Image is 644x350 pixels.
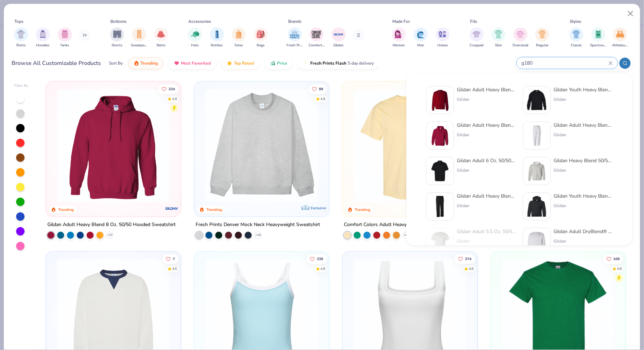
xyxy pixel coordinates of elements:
[395,30,403,38] img: Women Image
[612,43,628,48] span: Athleisure
[344,220,439,229] div: Comfort Colors Adult Heavyweight T-Shirt
[414,27,428,48] div: filter for Men
[154,27,168,48] button: filter button
[257,30,264,38] img: Bags Image
[172,96,177,101] div: 4.8
[211,43,223,48] span: Bottles
[287,27,303,48] div: filter for Fresh Prints
[14,83,28,88] div: Filter By
[392,27,406,48] button: filter button
[492,27,506,48] button: filter button
[16,43,26,48] span: Shirts
[429,89,451,111] img: c7b025ed-4e20-46ac-9c52-55bc1f9f47df
[255,233,260,237] span: + 10
[309,43,325,48] span: Comfort Colors
[429,231,451,253] img: 91159a56-43a2-494b-b098-e2c28039eaf0
[110,27,124,48] button: filter button
[457,192,516,200] div: Gildan Adult Heavy Blend™ Adult 50/50 Open-Bottom Sweatpant
[111,18,127,25] div: Bottoms
[554,228,612,235] div: Gildan Adult DryBlend® 50/50 Fleece Crew
[457,157,516,164] div: Gildan Adult 6 Oz. 50/50 Jersey Polo
[317,257,323,260] span: 239
[107,233,112,237] span: + 37
[470,43,484,48] span: Cropped
[310,60,346,66] span: Fresh Prints Flash
[227,60,232,66] img: TopRated.gif
[526,231,548,253] img: b78a68fa-2026-41a9-aae7-f4844d0a4d53
[526,125,548,146] img: 13b9c606-79b1-4059-b439-68fabb1693f9
[222,57,259,69] button: Top Rated
[162,254,178,264] button: Like
[158,84,178,94] button: Like
[569,27,583,48] div: filter for Classic
[333,43,344,48] span: Gildan
[287,43,303,48] span: Fresh Prints
[516,30,524,38] img: Oversized Image
[196,220,320,229] div: Fresh Prints Denver Mock Neck Heavyweight Sweatshirt
[616,30,624,38] img: Athleisure Image
[135,30,143,38] img: Sweatpants Image
[234,60,254,66] span: Top Rated
[232,27,246,48] button: filter button
[436,27,450,48] button: filter button
[168,87,175,91] span: 224
[290,29,300,40] img: Fresh Prints Image
[457,132,516,138] div: Gildan
[14,27,28,48] div: filter for Shirts
[624,7,637,20] button: Close
[14,27,28,48] button: filter button
[232,27,246,48] div: filter for Totes
[513,27,528,48] div: filter for Oversized
[157,30,165,38] img: Skirts Image
[254,27,268,48] button: filter button
[254,27,268,48] div: filter for Bags
[590,27,606,48] div: filter for Sportswear
[521,59,609,67] input: Try "T-Shirt"
[322,88,443,203] img: a90f7c54-8796-4cb2-9d6e-4e9644cfe0fe
[554,121,612,129] div: Gildan Adult Heavy Blend Adult 8 Oz. 50/50 Sweatpants
[554,86,612,93] div: Gildan Youth Heavy Blend 8 Oz. 50/50 Fleece Crew
[465,257,471,260] span: 274
[526,89,548,111] img: 0dc1d735-207e-4490-8dd0-9fa5bb989636
[201,88,322,203] img: f5d85501-0dbb-4ee4-b115-c08fa3845d83
[612,27,628,48] div: filter for Athleisure
[590,43,606,48] span: Sportswear
[265,57,292,69] button: Price
[613,257,619,260] span: 109
[590,27,606,48] button: filter button
[414,27,428,48] button: filter button
[429,125,451,146] img: 01756b78-01f6-4cc6-8d8a-3c30c1a0c8ac
[14,18,23,25] div: Tops
[554,192,612,200] div: Gildan Youth Heavy Blend™ 8 oz., 50/50 Hooded Sweatshirt
[109,60,123,66] div: Sort By
[569,27,583,48] button: filter button
[311,29,322,40] img: Comfort Colors Image
[58,27,72,48] div: filter for Tanks
[429,196,451,217] img: 33884748-6a48-47bc-946f-b3f24aac6320
[311,206,326,210] span: Exclusive
[457,228,516,235] div: Gildan Adult 5.5 Oz. 50/50 T-Shirt
[454,254,475,264] button: Like
[392,18,410,25] div: Made For
[554,167,612,173] div: Gildan
[287,27,303,48] button: filter button
[191,43,199,48] span: Hats
[554,203,612,209] div: Gildan
[58,27,72,48] button: filter button
[436,27,450,48] div: filter for Unisex
[235,30,243,38] img: Totes Image
[470,18,477,25] div: Fits
[513,43,528,48] span: Oversized
[457,121,516,129] div: Gildan Adult Heavy Blend 8 Oz. 50/50 Hooded Sweatshirt
[134,60,139,66] img: trending.gif
[439,30,447,38] img: Unisex Image
[554,157,612,164] div: Gildan Heavy Blend 50/50 Full-Zip Hooded Sweatshirt
[572,30,581,38] img: Classic Image
[36,27,50,48] div: filter for Hoodies
[570,18,582,25] div: Styles
[350,88,470,203] img: 029b8af0-80e6-406f-9fdc-fdf898547912
[12,59,101,67] div: Browse All Customizable Products
[348,59,374,67] span: 5 day delivery
[213,30,221,38] img: Bottles Image
[288,18,301,25] div: Brands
